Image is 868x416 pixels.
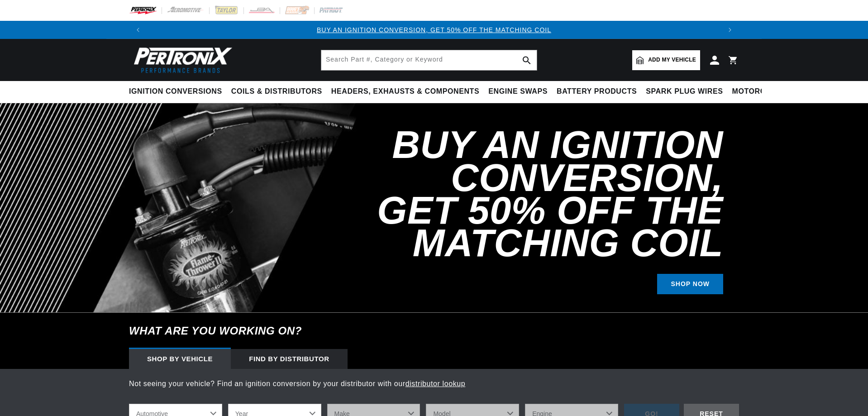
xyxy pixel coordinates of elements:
button: search button [517,50,537,70]
summary: Battery Products [552,81,641,102]
img: Pertronix [129,44,233,76]
button: Translation missing: en.sections.announcements.previous_announcement [129,21,147,39]
span: Engine Swaps [488,87,548,96]
div: Announcement [147,25,721,35]
summary: Coils & Distributors [227,81,327,102]
span: Battery Products [557,87,637,96]
a: SHOP NOW [657,274,723,294]
span: Coils & Distributors [231,87,322,96]
span: Add my vehicle [648,56,696,64]
slideshow-component: Translation missing: en.sections.announcements.announcement_bar [106,21,762,39]
a: Add my vehicle [632,50,700,70]
div: 1 of 3 [147,25,721,35]
summary: Motorcycle [728,81,791,102]
div: Find by Distributor [231,349,348,369]
summary: Spark Plug Wires [641,81,727,102]
div: Shop by vehicle [129,349,231,369]
h6: What are you working on? [106,313,762,349]
summary: Engine Swaps [484,81,552,102]
summary: Ignition Conversions [129,81,227,102]
h2: Buy an Ignition Conversion, Get 50% off the Matching Coil [336,129,723,259]
span: Ignition Conversions [129,87,222,96]
span: Headers, Exhausts & Components [331,87,479,96]
span: Spark Plug Wires [646,87,723,96]
a: distributor lookup [405,380,466,387]
button: Translation missing: en.sections.announcements.next_announcement [721,21,739,39]
input: Search Part #, Category or Keyword [321,50,537,70]
summary: Headers, Exhausts & Components [327,81,484,102]
a: BUY AN IGNITION CONVERSION, GET 50% OFF THE MATCHING COIL [317,26,551,33]
p: Not seeing your vehicle? Find an ignition conversion by your distributor with our [129,378,739,390]
span: Motorcycle [732,87,786,96]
